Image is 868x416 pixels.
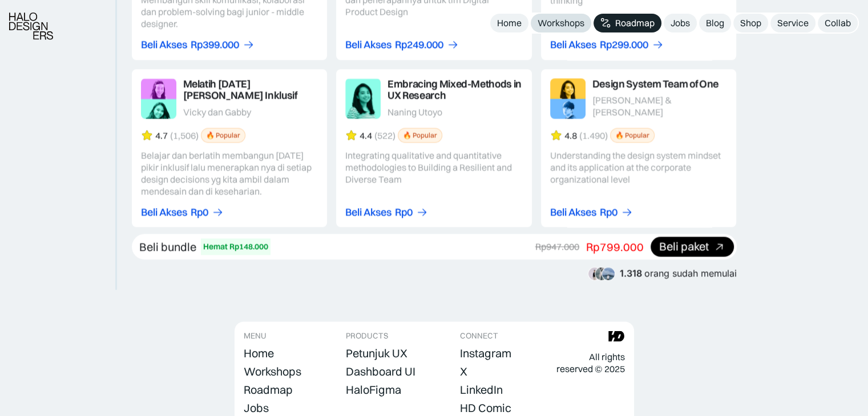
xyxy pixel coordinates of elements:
[244,364,301,378] div: Workshops
[620,267,642,279] span: 1.318
[550,206,596,218] div: Beli Akses
[141,206,187,218] div: Beli Akses
[346,346,407,360] div: Petunjuk UX
[460,345,511,361] a: Instagram
[733,14,768,32] a: Shop
[615,17,655,29] div: Roadmap
[395,39,443,51] div: Rp249.000
[770,14,815,32] a: Service
[550,39,596,51] div: Beli Akses
[600,206,617,218] div: Rp0
[346,381,401,397] a: HaloFigma
[346,364,415,378] div: Dashboard UI
[460,399,511,415] a: HD Comic
[244,345,274,361] a: Home
[664,14,697,32] a: Jobs
[345,206,428,218] a: Beli AksesRp0
[706,17,724,29] div: Blog
[699,14,731,32] a: Blog
[141,206,224,218] a: Beli AksesRp0
[659,240,709,252] div: Beli paket
[345,39,391,51] div: Beli Akses
[550,206,633,218] a: Beli AksesRp0
[497,17,522,29] div: Home
[244,346,274,360] div: Home
[460,381,503,397] a: LinkedIn
[556,350,624,374] div: All rights reserved © 2025
[395,206,413,218] div: Rp0
[244,382,293,396] div: Roadmap
[586,239,644,254] div: Rp799.000
[490,14,528,32] a: Home
[139,239,196,254] div: Beli bundle
[460,401,511,414] div: HD Comic
[345,206,391,218] div: Beli Akses
[460,331,498,340] div: CONNECT
[244,399,269,415] a: Jobs
[346,331,388,340] div: PRODUCTS
[244,331,267,340] div: MENU
[346,345,407,361] a: Petunjuk UX
[244,363,301,379] a: Workshops
[460,382,503,396] div: LinkedIn
[620,268,737,279] div: orang sudah memulai
[203,240,268,252] div: Hemat Rp148.000
[345,39,459,51] a: Beli AksesRp249.000
[777,17,809,29] div: Service
[346,363,415,379] a: Dashboard UI
[141,39,187,51] div: Beli Akses
[531,14,591,32] a: Workshops
[818,14,858,32] a: Collab
[740,17,761,29] div: Shop
[191,39,239,51] div: Rp399.000
[594,14,661,32] a: Roadmap
[825,17,851,29] div: Collab
[244,381,293,397] a: Roadmap
[460,363,467,379] a: X
[535,240,579,252] div: Rp947.000
[460,364,467,378] div: X
[244,401,269,414] div: Jobs
[671,17,690,29] div: Jobs
[132,234,737,259] a: Beli bundleHemat Rp148.000Rp947.000Rp799.000Beli paket
[141,39,255,51] a: Beli AksesRp399.000
[538,17,584,29] div: Workshops
[346,382,401,396] div: HaloFigma
[600,39,648,51] div: Rp299.000
[550,39,664,51] a: Beli AksesRp299.000
[191,206,208,218] div: Rp0
[460,346,511,360] div: Instagram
